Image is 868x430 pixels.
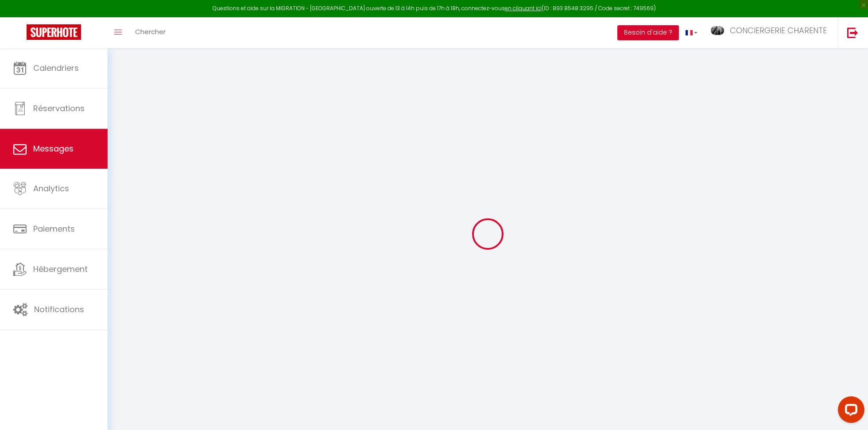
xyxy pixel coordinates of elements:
[33,183,69,194] span: Analytics
[33,263,88,275] span: Hébergement
[33,223,75,234] span: Paiements
[33,103,85,114] span: Réservations
[847,27,858,38] img: logout
[33,143,74,154] span: Messages
[730,25,827,36] span: CONCIERGERIE CHARENTE
[704,17,838,48] a: ... CONCIERGERIE CHARENTE
[33,62,79,74] span: Calendriers
[135,27,166,36] span: Chercher
[505,4,542,12] a: en cliquant ici
[34,304,84,315] span: Notifications
[831,393,868,430] iframe: LiveChat chat widget
[128,17,172,48] a: Chercher
[617,25,679,40] button: Besoin d'aide ?
[711,26,724,35] img: ...
[27,24,81,40] img: Super Booking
